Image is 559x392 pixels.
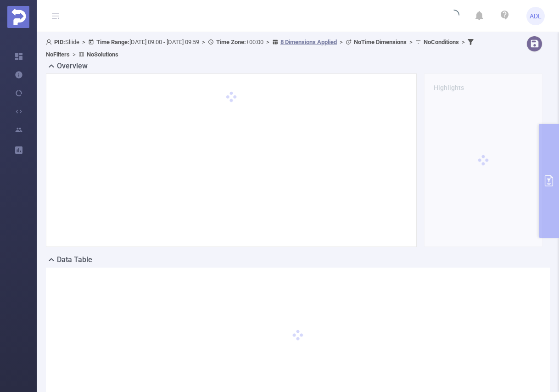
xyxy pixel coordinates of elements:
span: > [459,39,468,45]
img: Protected Media [7,6,29,28]
b: Time Zone: [216,39,246,45]
span: > [79,39,88,45]
b: No Filters [46,51,70,58]
h2: Data Table [57,254,92,265]
b: Time Range: [96,39,129,45]
b: No Time Dimensions [354,39,407,45]
span: > [199,39,208,45]
span: > [407,39,415,45]
span: Sliide [DATE] 09:00 - [DATE] 09:59 +00:00 [46,39,476,58]
span: > [337,39,346,45]
u: 8 Dimensions Applied [280,39,337,45]
b: No Solutions [87,51,118,58]
span: > [70,51,78,58]
span: > [263,39,272,45]
b: PID: [54,39,65,45]
i: icon: user [46,39,54,45]
h2: Overview [57,61,88,72]
i: icon: loading [448,10,459,22]
b: No Conditions [424,39,459,45]
span: ADL [530,7,542,25]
